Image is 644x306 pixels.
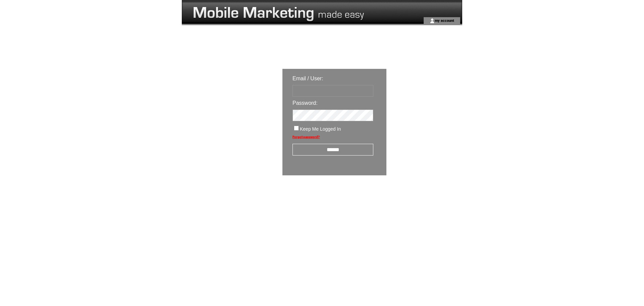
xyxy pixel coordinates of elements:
a: my account [435,18,454,23]
img: account_icon.gif;jsessionid=6DD0C6E7AAE4CFD998767B0F0A8B163F [430,18,435,24]
span: Email / User: [292,76,323,81]
span: Keep Me Logged In [300,126,341,132]
img: transparent.png;jsessionid=6DD0C6E7AAE4CFD998767B0F0A8B163F [406,192,439,201]
span: Password: [292,100,318,106]
a: Forgot password? [292,135,320,139]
